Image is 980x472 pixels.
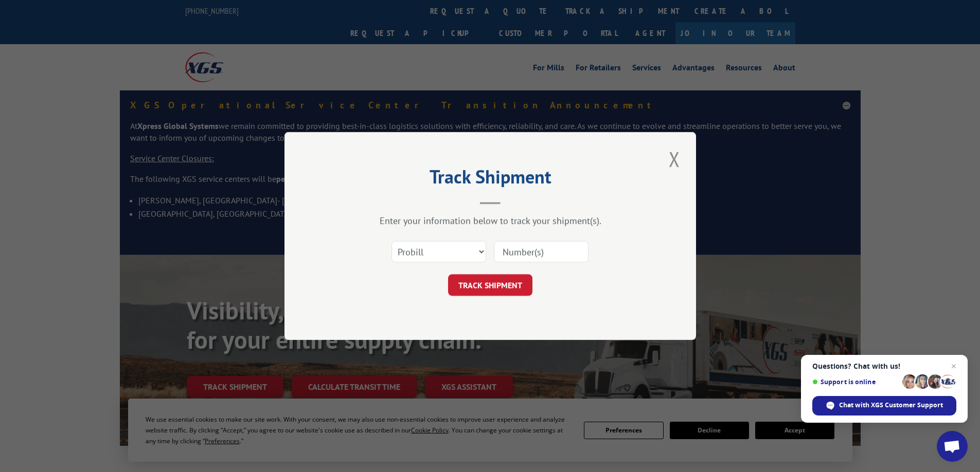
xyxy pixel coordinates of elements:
[494,241,589,262] input: Number(s)
[812,362,956,370] span: Questions? Chat with us!
[812,378,899,386] span: Support is online
[812,396,956,416] span: Chat with XGS Customer Support
[839,401,943,410] span: Chat with XGS Customer Support
[448,274,532,296] button: TRACK SHIPMENT
[666,145,683,173] button: Close modal
[336,169,645,189] h2: Track Shipment
[937,431,968,462] a: Open chat
[336,215,645,226] div: Enter your information below to track your shipment(s).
